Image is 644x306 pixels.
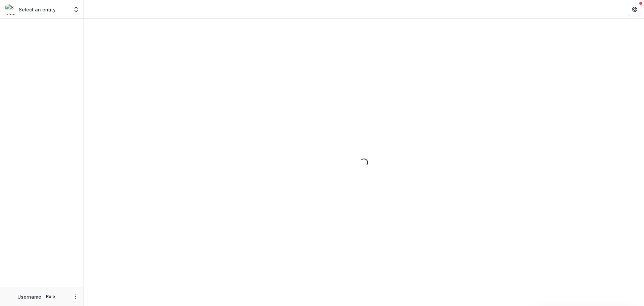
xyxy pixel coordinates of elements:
p: Role [44,294,57,300]
button: More [71,293,79,301]
button: Get Help [628,3,641,16]
p: Username [17,293,41,300]
img: Select an entity [5,4,16,15]
p: Select an entity [19,6,56,13]
button: Open entity switcher [71,3,81,16]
